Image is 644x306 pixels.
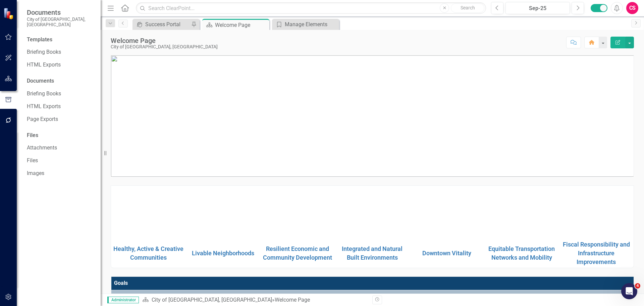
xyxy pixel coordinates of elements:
button: Search [451,3,484,13]
a: HTML Exports [27,61,94,69]
small: City of [GEOGRAPHIC_DATA], [GEOGRAPHIC_DATA] [27,16,94,28]
div: City of [GEOGRAPHIC_DATA], [GEOGRAPHIC_DATA] [111,44,218,49]
div: Welcome Page [275,297,310,303]
a: Images [27,170,94,177]
div: Documents [27,77,94,85]
button: CS [626,2,638,14]
a: Briefing Books [27,48,94,56]
a: Page Exports [27,116,94,123]
a: Briefing Books [27,90,94,98]
div: Templates [27,36,94,44]
img: mceclip0.png [111,55,634,177]
div: Files [27,132,94,139]
a: HTML Exports [27,103,94,111]
a: Equitable Transportation Networks and Mobility [488,245,555,261]
div: Manage Elements [285,20,337,29]
a: Success Portal [134,20,190,29]
img: ClearPoint Strategy [3,7,15,19]
span: Documents [27,8,94,16]
div: Welcome Page [111,37,218,44]
button: Sep-25 [505,2,570,14]
span: 4 [635,283,640,289]
a: Healthy, Active & Creative Communities [113,245,183,261]
a: Downtown Vitality [422,250,471,257]
input: Search ClearPoint... [136,2,486,14]
div: Priorities [115,292,630,298]
a: Resilient Economic and Community Development [263,245,332,261]
div: » [142,296,367,304]
span: Administrator [107,297,139,303]
a: Attachments [27,144,94,152]
a: Manage Elements [274,20,337,29]
span: Search [461,5,475,10]
iframe: Intercom live chat [621,283,637,299]
a: Integrated and Natural Built Environments [342,245,402,261]
div: Welcome Page [215,21,268,29]
a: Livable Neighborhoods [192,250,254,257]
a: Files [27,157,94,165]
a: Fiscal Responsibility and Infrastructure Improvements [563,241,630,265]
a: City of [GEOGRAPHIC_DATA], [GEOGRAPHIC_DATA] [152,297,272,303]
div: Success Portal [145,20,190,29]
div: Sep-25 [508,4,568,12]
